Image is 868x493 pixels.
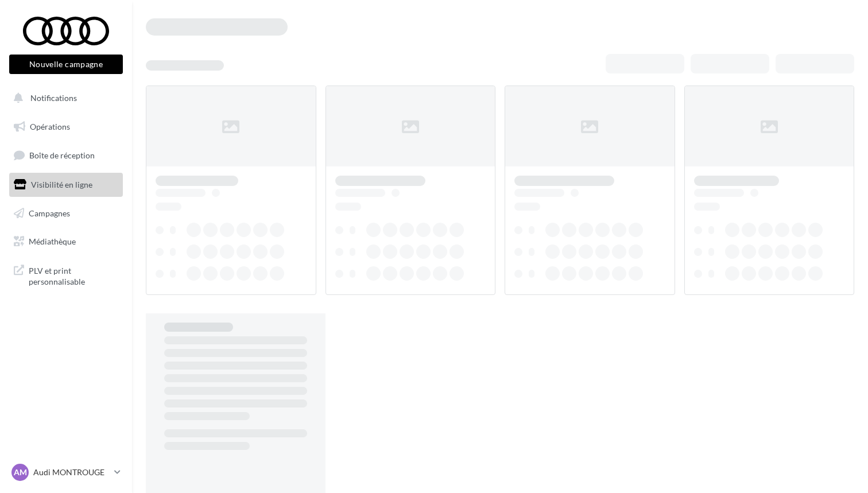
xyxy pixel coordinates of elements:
span: Médiathèque [29,236,76,246]
span: AM [14,467,27,478]
p: Audi MONTROUGE [33,467,110,478]
a: AM Audi MONTROUGE [9,461,123,483]
button: Notifications [7,86,121,110]
a: Visibilité en ligne [7,173,125,197]
a: Médiathèque [7,230,125,254]
span: Campagnes [29,208,70,218]
span: Boîte de réception [29,150,95,160]
span: Notifications [30,93,77,103]
span: Visibilité en ligne [31,180,92,189]
a: Opérations [7,115,125,139]
a: Campagnes [7,201,125,226]
span: PLV et print personnalisable [29,263,118,288]
a: PLV et print personnalisable [7,258,125,292]
a: Boîte de réception [7,143,125,168]
span: Opérations [30,122,70,131]
button: Nouvelle campagne [9,55,123,74]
